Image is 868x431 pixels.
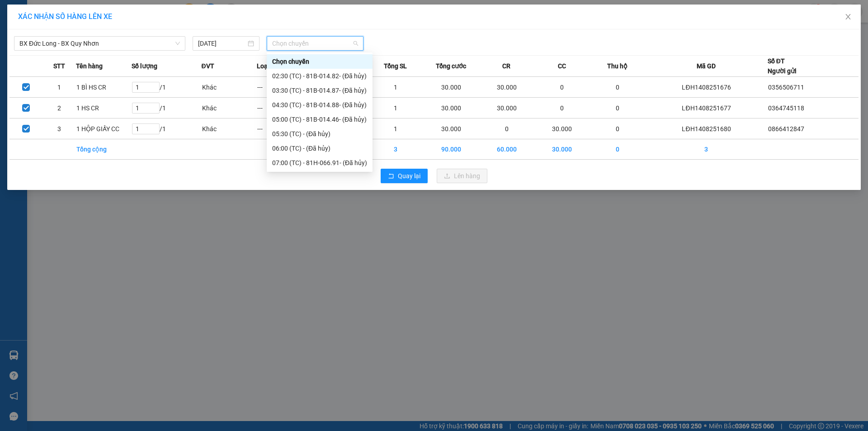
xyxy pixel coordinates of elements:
td: 30.000 [423,77,479,98]
span: Loại hàng [257,61,285,71]
input: 14/08/2025 [198,38,246,48]
div: 07:00 (TC) - 81H-066.91 - (Đã hủy) [272,158,367,168]
span: CR [502,61,510,71]
td: 0 [534,77,590,98]
button: rollbackQuay lại [381,169,428,183]
span: ĐVT [202,61,214,71]
div: 05:30 (TC) - (Đã hủy) [272,129,367,139]
span: 0356506711 [768,84,804,91]
td: LĐH1408251680 [645,118,767,139]
td: / 1 [132,77,202,98]
td: LĐH1408251676 [645,77,767,98]
td: Khác [202,77,257,98]
td: 2 [43,98,76,118]
td: 0 [590,139,646,160]
td: 1 HỘP GIẤY CC [76,118,132,139]
td: 0 [590,77,646,98]
td: 0 [590,98,646,118]
span: Quay lại [398,171,420,181]
td: --- [257,118,312,139]
button: Close [835,5,861,30]
td: / 1 [132,118,202,139]
div: 06:00 (TC) - (Đã hủy) [272,143,367,153]
div: Số ĐT Người gửi [768,56,797,76]
td: 0 [590,118,646,139]
td: 1 BÌ HS CR [76,77,132,98]
td: 30.000 [479,98,534,118]
div: Chọn chuyến [272,57,367,66]
td: 30.000 [423,98,479,118]
div: 03:30 (TC) - 81B-014.87 - (Đã hủy) [272,85,367,95]
span: 0866412847 [768,125,804,133]
span: STT [53,61,65,71]
td: Tổng cộng [76,139,132,160]
div: 02:30 (TC) - 81B-014.82 - (Đã hủy) [272,71,367,81]
td: Khác [202,98,257,118]
td: 30.000 [479,77,534,98]
td: --- [257,98,312,118]
td: 1 [368,98,424,118]
td: 30.000 [534,139,590,160]
td: --- [257,77,312,98]
div: 05:00 (TC) - 81B-014.46 - (Đã hủy) [272,114,367,124]
td: LĐH1408251677 [645,98,767,118]
td: 0 [479,118,534,139]
td: 3 [645,139,767,160]
td: Khác [202,118,257,139]
span: Tên hàng [76,61,103,71]
span: Tổng cước [436,61,466,71]
td: 1 [368,77,424,98]
span: Tổng SL [384,61,407,71]
span: CC [558,61,566,71]
td: 1 [368,118,424,139]
td: 0 [534,98,590,118]
td: 30.000 [423,118,479,139]
div: Chọn chuyến [267,54,373,69]
span: BX Đức Long - BX Quy Nhơn [19,37,180,50]
td: 3 [368,139,424,160]
span: XÁC NHẬN SỐ HÀNG LÊN XE [18,12,112,21]
td: / 1 [132,98,202,118]
span: Mã GD [697,61,716,71]
td: 1 HS CR [76,98,132,118]
span: Thu hộ [607,61,627,71]
span: Số lượng [132,61,157,71]
span: 0364745118 [768,104,804,112]
td: 90.000 [423,139,479,160]
td: 60.000 [479,139,534,160]
td: 30.000 [534,118,590,139]
button: uploadLên hàng [437,169,487,183]
div: 04:30 (TC) - 81B-014.88 - (Đã hủy) [272,100,367,110]
span: close [844,13,852,20]
td: 1 [43,77,76,98]
td: 3 [43,118,76,139]
span: Chọn chuyến [272,37,358,50]
span: rollback [388,173,394,180]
